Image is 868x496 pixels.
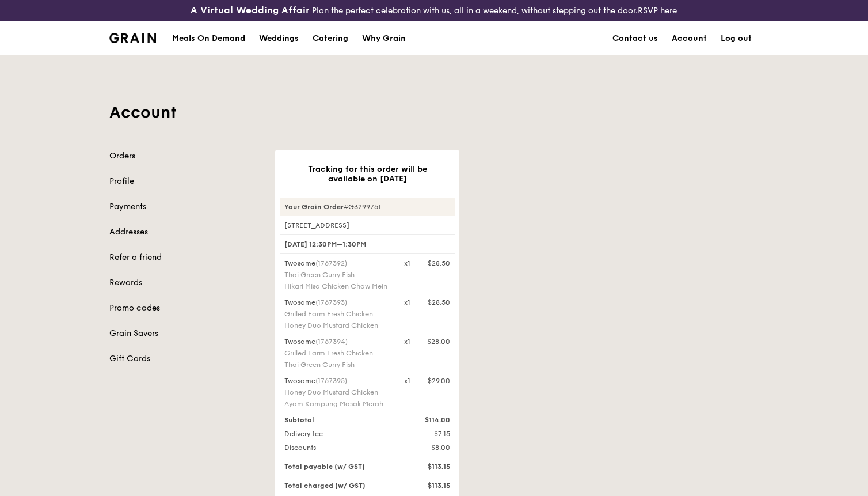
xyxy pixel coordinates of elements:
div: $28.00 [427,337,450,346]
div: Thai Green Curry Fish [284,270,390,279]
div: Meals On Demand [172,21,245,56]
div: Weddings [259,21,299,56]
a: Catering [306,21,355,56]
a: Orders [109,150,261,162]
a: Rewards [109,277,261,289]
div: $28.50 [428,298,450,307]
div: Twosome [284,376,390,385]
a: Gift Cards [109,353,261,365]
a: Refer a friend [109,252,261,263]
div: x1 [404,376,410,385]
div: Hikari Miso Chicken Chow Mein [284,282,390,291]
a: Payments [109,201,261,213]
a: GrainGrain [109,20,156,55]
span: (1767393) [315,298,347,306]
strong: Your Grain Order [284,203,344,211]
a: Why Grain [355,21,413,56]
a: Profile [109,176,261,187]
a: RSVP here [638,6,677,16]
img: Grain [109,33,156,43]
a: Grain Savers [109,328,261,339]
div: Grilled Farm Fresh Chicken [284,309,390,319]
a: Log out [714,21,759,56]
a: Addresses [109,226,261,238]
div: $114.00 [397,415,457,425]
div: Subtotal [277,415,397,425]
div: -$8.00 [397,443,457,452]
div: $113.15 [397,481,457,490]
div: Twosome [284,298,390,307]
div: [DATE] 12:30PM–1:30PM [280,234,455,254]
a: Weddings [252,21,306,56]
a: Contact us [606,21,665,56]
div: x1 [404,298,410,307]
div: x1 [404,259,410,268]
span: (1767392) [315,259,347,267]
span: (1767395) [315,377,347,385]
div: x1 [404,337,410,346]
div: Total charged (w/ GST) [277,481,397,490]
div: $113.15 [397,462,457,471]
div: Twosome [284,259,390,268]
div: Ayam Kampung Masak Merah [284,399,390,408]
h3: Tracking for this order will be available on [DATE] [294,164,441,184]
div: Grilled Farm Fresh Chicken [284,349,390,358]
div: $7.15 [397,429,457,438]
div: Honey Duo Mustard Chicken [284,321,390,330]
div: #G3299761 [280,198,455,216]
a: Promo codes [109,302,261,314]
div: Delivery fee [277,429,397,438]
div: Why Grain [362,21,406,56]
span: Total payable (w/ GST) [284,463,365,471]
h1: Account [109,102,759,123]
span: (1767394) [315,338,348,346]
a: Account [665,21,714,56]
div: Discounts [277,443,397,452]
div: Thai Green Curry Fish [284,360,390,369]
div: $29.00 [428,376,450,385]
div: $28.50 [428,259,450,268]
div: Catering [313,21,348,56]
div: Twosome [284,337,390,346]
div: [STREET_ADDRESS] [280,221,455,230]
h3: A Virtual Wedding Affair [191,5,310,16]
div: Honey Duo Mustard Chicken [284,388,390,397]
div: Plan the perfect celebration with us, all in a weekend, without stepping out the door. [144,5,723,16]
